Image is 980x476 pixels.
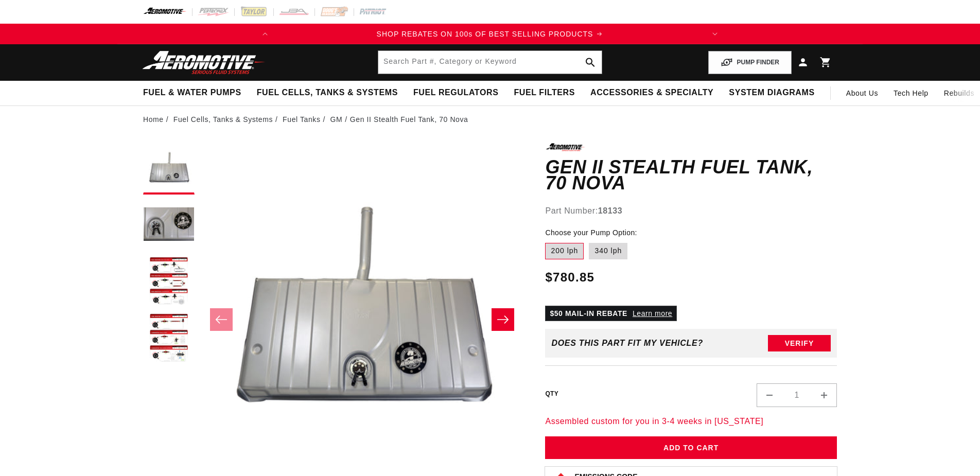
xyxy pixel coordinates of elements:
span: SHOP REBATES ON 100s OF BEST SELLING PRODUCTS [377,30,593,38]
button: Slide right [492,308,514,331]
p: Assembled custom for you in 3-4 weeks in [US_STATE] [545,415,837,428]
button: PUMP FINDER [708,51,792,74]
button: Load image 4 in gallery view [143,313,195,364]
a: Fuel Tanks [283,114,320,125]
span: System Diagrams [729,87,814,98]
slideshow-component: Translation missing: en.sections.announcements.announcement_bar [117,24,863,44]
summary: Fuel Cells, Tanks & Systems [249,81,406,105]
div: Announcement [275,28,705,40]
a: About Us [838,81,886,105]
button: Translation missing: en.sections.announcements.previous_announcement [255,24,275,44]
legend: Choose your Pump Option: [545,227,638,238]
summary: System Diagrams [721,81,822,105]
span: Fuel Cells, Tanks & Systems [257,87,398,98]
button: Load image 1 in gallery view [143,143,195,195]
a: SHOP REBATES ON 100s OF BEST SELLING PRODUCTS [275,28,705,40]
a: Home [143,114,164,125]
label: 340 lph [589,243,627,259]
span: Accessories & Specialty [590,87,713,98]
span: Rebuilds [944,87,974,99]
button: Translation missing: en.sections.announcements.next_announcement [705,24,725,44]
li: Gen II Stealth Fuel Tank, 70 Nova [350,114,468,125]
label: QTY [545,390,558,398]
span: Fuel & Water Pumps [143,87,241,98]
p: $50 MAIL-IN REBATE [545,306,677,321]
li: Fuel Cells, Tanks & Systems [173,114,281,125]
a: GM [330,114,343,125]
summary: Fuel Filters [506,81,583,105]
strong: 18133 [598,206,623,215]
nav: breadcrumbs [143,114,837,125]
label: 200 lph [545,243,584,259]
span: Fuel Regulators [413,87,498,98]
button: Load image 3 in gallery view [143,256,195,308]
span: Fuel Filters [514,87,575,98]
div: 1 of 2 [275,28,705,40]
input: Search by Part Number, Category or Keyword [378,51,602,74]
button: Verify [768,335,831,351]
button: search button [579,51,602,74]
summary: Accessories & Specialty [583,81,721,105]
summary: Tech Help [886,81,936,105]
a: Learn more [633,309,672,318]
img: Aeromotive [139,50,268,75]
span: Tech Help [894,87,929,99]
span: $780.85 [545,268,594,287]
div: Part Number: [545,204,837,218]
summary: Fuel Regulators [406,81,506,105]
h1: Gen II Stealth Fuel Tank, 70 Nova [545,159,837,191]
button: Slide left [210,308,233,331]
button: Add to Cart [545,436,837,460]
div: Does This part fit My vehicle? [551,339,703,348]
summary: Fuel & Water Pumps [135,81,249,105]
span: About Us [846,89,878,97]
button: Load image 2 in gallery view [143,200,195,251]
